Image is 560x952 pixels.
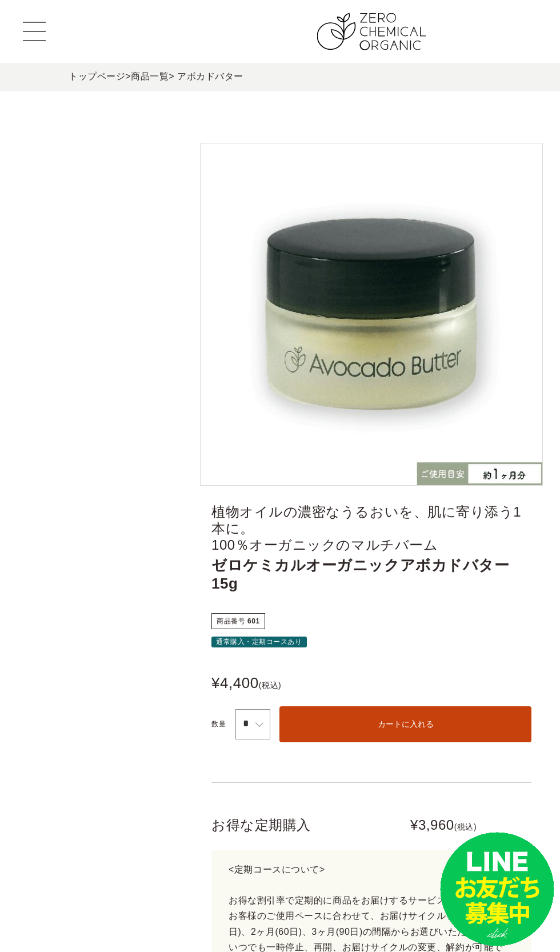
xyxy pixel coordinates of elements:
[131,71,169,81] a: 商品一覧
[216,638,302,646] span: 通常購入・定期コースあり
[217,617,245,625] span: 商品番号
[211,557,531,592] span: ゼロケミカルオーガニックアボカドバター 15g
[211,668,220,698] span: ¥
[247,617,260,625] span: 601
[279,706,531,742] button: カートに入れる
[440,832,554,946] img: small_line.png
[378,719,434,729] span: カートに入れる
[418,811,454,839] span: 3,960
[262,681,278,690] span: 税込
[211,782,410,839] th: お得な定期購入
[211,504,531,553] span: 植物オイルの濃密なうるおいを、肌に寄り添う1本に。 100％オーガニックのマルチバーム
[317,13,426,50] img: ZERO CHEMICAL ORGANIC
[457,823,474,831] span: 税込
[410,811,418,839] span: ¥
[69,71,125,81] a: トップページ
[220,668,259,698] span: 4,400
[200,143,543,486] img: ゼロケミカルオーガニックアボカドバター 15g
